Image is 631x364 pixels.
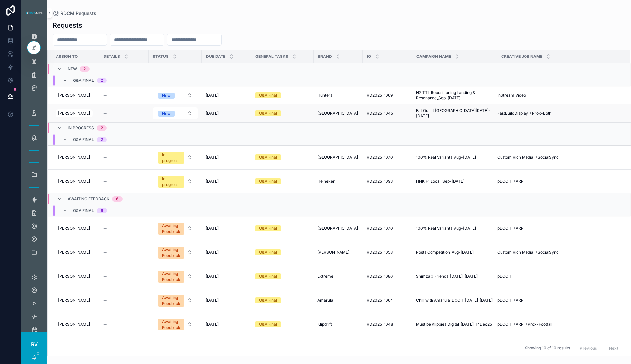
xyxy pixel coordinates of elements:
[255,249,310,255] a: Q&A Final
[255,273,310,279] a: Q&A Final
[58,250,90,255] span: [PERSON_NAME]
[68,66,77,72] span: New
[53,21,82,30] h1: Requests
[416,90,493,101] a: H2 TTL Repositioning Landing & Resonance_Sep-[DATE]
[206,111,247,116] a: [DATE]
[501,54,542,59] span: Creative Job Name
[416,226,493,231] a: 100% Real Variants_Aug-[DATE]
[317,93,332,98] span: Hunters
[103,298,145,303] a: --
[206,298,219,303] span: [DATE]
[103,111,107,116] span: --
[153,243,198,261] button: Select Button
[101,125,103,131] div: 2
[259,273,277,279] div: Q&A Final
[259,110,277,116] div: Q&A Final
[317,322,332,327] span: Klipdrift
[25,11,43,16] img: App logo
[162,271,180,283] div: Awaiting Feedback
[153,315,198,333] button: Select Button
[152,339,198,357] a: Select Button
[162,295,180,307] div: Awaiting Feedback
[56,247,95,258] a: [PERSON_NAME]
[416,250,493,255] a: Posts Competition_Aug-[DATE]
[21,26,47,332] div: scrollable content
[206,250,219,255] span: [DATE]
[152,172,198,191] a: Select Button
[367,298,393,303] span: RD2025-1064
[73,78,94,83] span: Q&A Final
[68,125,94,131] span: In progress
[56,295,95,306] a: [PERSON_NAME]
[367,155,393,160] span: RD2025-1070
[56,176,95,187] a: [PERSON_NAME]
[58,274,90,279] span: [PERSON_NAME]
[103,179,107,184] span: --
[317,298,333,303] span: Amarula
[31,340,38,348] span: RV
[83,66,86,72] div: 2
[317,111,359,116] a: [GEOGRAPHIC_DATA]
[103,298,107,303] span: --
[152,291,198,309] a: Select Button
[317,155,358,160] span: [GEOGRAPHIC_DATA]
[56,108,95,119] a: [PERSON_NAME]
[206,179,219,184] span: [DATE]
[206,274,247,279] a: [DATE]
[367,298,408,303] a: RD2025-1064
[497,322,622,327] a: pDOOH_+ARP_+Prox-Footfall
[525,346,570,351] span: Showing 10 of 10 results
[58,226,90,231] span: [PERSON_NAME]
[153,107,198,119] button: Select Button
[367,226,393,231] span: RD2025-1070
[317,226,359,231] a: [GEOGRAPHIC_DATA]
[206,155,247,160] a: [DATE]
[255,321,310,327] a: Q&A Final
[367,179,393,184] span: RD2025-1093
[153,172,198,190] button: Select Button
[416,155,493,160] a: 100% Real Variants_Aug-[DATE]
[56,152,95,163] a: [PERSON_NAME]
[206,54,225,59] span: Due Date
[152,107,198,120] a: Select Button
[58,322,90,327] span: [PERSON_NAME]
[152,219,198,238] a: Select Button
[162,93,171,99] div: New
[497,111,551,116] span: FastBuildDisplay_+Prox-Both
[53,10,96,17] a: RDCM Requests
[259,321,277,327] div: Q&A Final
[317,179,359,184] a: Heineken
[103,250,107,255] span: --
[416,298,493,303] a: Chill with Amarula_DOOH_[DATE]-[DATE]
[104,54,120,59] span: Details
[497,93,526,98] span: InStream Video
[367,111,408,116] a: RD2025-1045
[259,92,277,98] div: Q&A Final
[497,111,622,116] a: FastBuildDisplay_+Prox-Both
[255,154,310,160] a: Q&A Final
[153,267,198,285] button: Select Button
[416,108,493,119] span: Eat Out at [GEOGRAPHIC_DATA][DATE]-[DATE]
[367,54,371,59] span: IO
[68,196,109,202] span: Awaiting Feedback
[206,298,247,303] a: [DATE]
[153,148,198,166] button: Select Button
[259,297,277,303] div: Q&A Final
[416,298,493,303] span: Chill with Amarula_DOOH_[DATE]-[DATE]
[497,155,622,160] a: Custom Rich Media_+SocialSync
[103,226,107,231] span: --
[103,155,107,160] span: --
[367,155,408,160] a: RD2025-1070
[153,219,198,237] button: Select Button
[497,274,622,279] a: pDOOH
[103,179,145,184] a: --
[367,93,393,98] span: RD2025-1069
[416,179,464,184] span: HNK F1 Local_Sep-[DATE]
[367,226,408,231] a: RD2025-1070
[255,225,310,231] a: Q&A Final
[58,298,90,303] span: [PERSON_NAME]
[56,54,78,59] span: Assign To
[367,93,408,98] a: RD2025-1069
[259,225,277,231] div: Q&A Final
[162,152,180,164] div: In progress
